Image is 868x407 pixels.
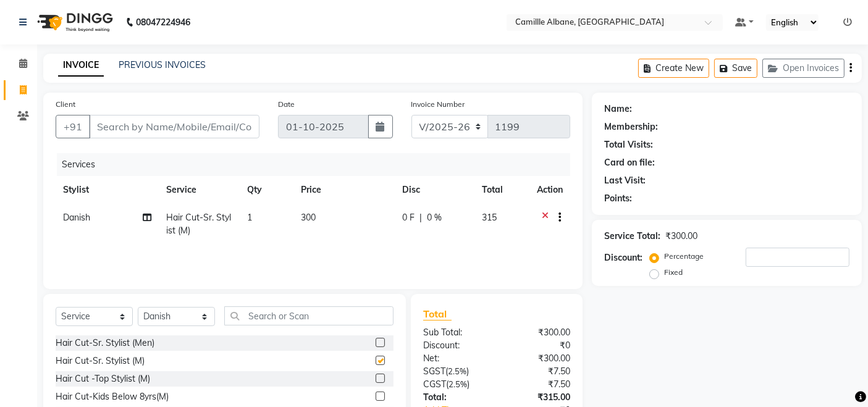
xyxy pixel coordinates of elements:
th: Qty [240,176,293,204]
a: PREVIOUS INVOICES [119,59,206,70]
img: logo [32,5,116,40]
button: +91 [56,115,90,138]
div: Hair Cut-Sr. Stylist (M) [56,355,145,367]
div: Service Total: [604,230,660,243]
div: Last Visit: [604,174,646,187]
th: Service [159,176,240,204]
div: ( ) [414,378,497,391]
th: Total [474,176,530,204]
div: Card on file: [604,156,655,169]
div: Sub Total: [414,326,497,339]
span: 2.5% [448,366,466,376]
span: 0 % [427,211,442,224]
a: INVOICE [58,54,104,77]
span: Hair Cut-Sr. Stylist (M) [166,212,231,236]
span: 0 F [402,211,415,224]
div: ₹300.00 [497,352,579,365]
div: ₹315.00 [497,391,579,404]
div: ₹300.00 [497,326,579,339]
div: ₹300.00 [665,230,697,243]
div: Discount: [604,251,643,264]
div: Membership: [604,120,658,133]
span: CGST [423,379,446,390]
span: 315 [482,212,497,223]
label: Invoice Number [411,99,465,110]
label: Date [278,99,295,110]
th: Disc [395,176,474,204]
div: Services [57,153,579,176]
div: Name: [604,103,632,115]
div: Hair Cut-Sr. Stylist (Men) [56,337,154,350]
input: Search or Scan [224,306,394,325]
input: Search by Name/Mobile/Email/Code [89,115,259,138]
span: 2.5% [449,379,467,389]
div: ( ) [414,365,497,378]
div: Hair Cut-Kids Below 8yrs(M) [56,390,169,403]
th: Stylist [56,176,159,204]
span: Danish [63,212,90,223]
span: 1 [247,212,252,223]
b: 08047224946 [136,5,190,40]
div: ₹0 [497,339,579,352]
div: Discount: [414,339,497,352]
label: Fixed [664,267,683,278]
span: | [419,211,422,224]
label: Percentage [664,251,704,262]
th: Price [293,176,395,204]
div: ₹7.50 [497,378,579,391]
div: ₹7.50 [497,365,579,378]
label: Client [56,99,75,110]
div: Total: [414,391,497,404]
button: Create New [638,59,709,78]
button: Open Invoices [762,59,845,78]
th: Action [529,176,570,204]
div: Hair Cut -Top Stylist (M) [56,372,150,385]
div: Total Visits: [604,138,653,151]
button: Save [714,59,757,78]
div: Points: [604,192,632,205]
div: Net: [414,352,497,365]
span: 300 [301,212,316,223]
span: SGST [423,366,445,377]
span: Total [423,308,452,321]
